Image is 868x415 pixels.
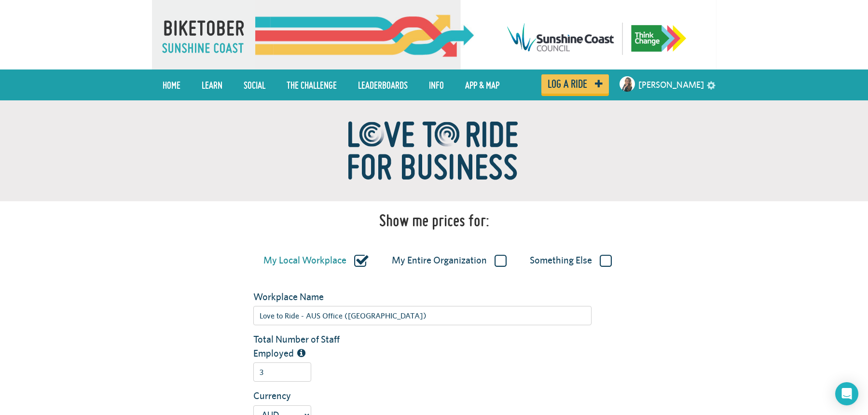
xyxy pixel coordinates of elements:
label: My Entire Organization [392,254,507,267]
label: Currency [246,389,364,403]
img: ltr_for_biz-e6001c5fe4d5a622ce57f6846a52a92b55b8f49da94d543b329e0189dcabf444.png [314,100,555,201]
label: Something Else [530,254,612,267]
div: Open Intercom Messenger [835,382,858,405]
a: [PERSON_NAME] [638,73,704,97]
a: Log a ride [541,74,609,94]
i: The total number of people employed by this organization/workplace, including part time staff. [297,348,305,358]
h1: Show me prices for: [379,211,489,230]
a: Social [236,73,273,97]
label: Total Number of Staff Employed [246,332,364,360]
label: Workplace Name [246,290,364,304]
span: Log a ride [548,80,587,88]
label: My Local Workplace [263,254,369,267]
a: The Challenge [279,73,344,97]
a: LEARN [194,73,230,97]
img: Small navigation user avatar [620,76,635,92]
a: Leaderboards [351,73,415,97]
a: Home [155,73,188,97]
a: settings drop down toggle [707,80,716,89]
a: Info [422,73,451,97]
a: App & Map [458,73,507,97]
